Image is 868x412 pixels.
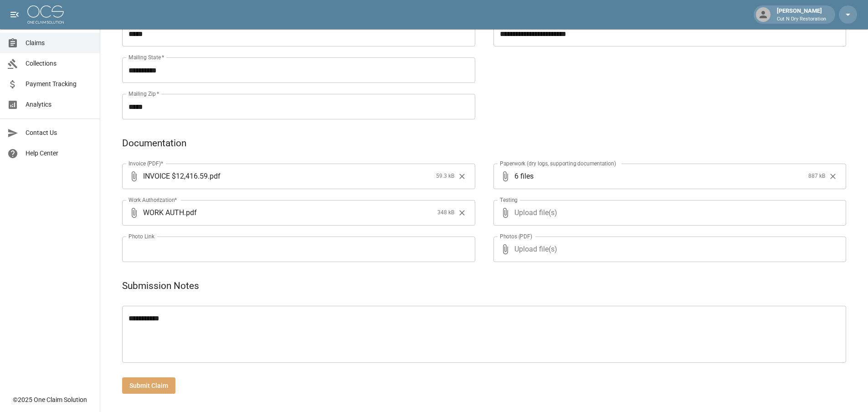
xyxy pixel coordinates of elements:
div: © 2025 One Claim Solution [13,395,87,404]
button: Clear [455,170,469,183]
span: Collections [26,59,92,68]
label: Paperwork (dry logs, supporting documentation) [500,160,616,167]
span: Contact Us [26,128,92,138]
label: Testing [500,196,518,204]
label: Work Authorization* [128,196,177,204]
span: Claims [26,38,92,48]
label: Mailing Zip [128,90,159,98]
span: 348 kB [437,208,454,217]
span: 59.3 kB [436,172,454,181]
span: 887 kB [808,172,825,181]
span: Upload file(s) [514,237,822,262]
button: Submit Claim [122,377,175,394]
button: Clear [455,206,469,220]
label: Invoice (PDF)* [128,160,164,167]
span: . pdf [208,171,221,181]
span: INVOICE $12,416.59 [143,171,208,181]
button: open drawer [5,5,24,24]
label: Mailing State [128,53,164,61]
div: [PERSON_NAME] [773,6,830,23]
span: Help Center [26,149,92,158]
span: . pdf [184,207,197,218]
button: Clear [826,170,840,183]
span: Analytics [26,100,92,109]
label: Photo Link [128,232,154,240]
img: ocs-logo-white-transparent.png [27,5,64,24]
span: WORK AUTH [143,207,184,218]
label: Photos (PDF) [500,232,532,240]
span: Upload file(s) [514,200,822,226]
span: 6 files [514,164,805,189]
p: Cut N Dry Restoration [777,15,826,23]
span: Payment Tracking [26,79,92,89]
